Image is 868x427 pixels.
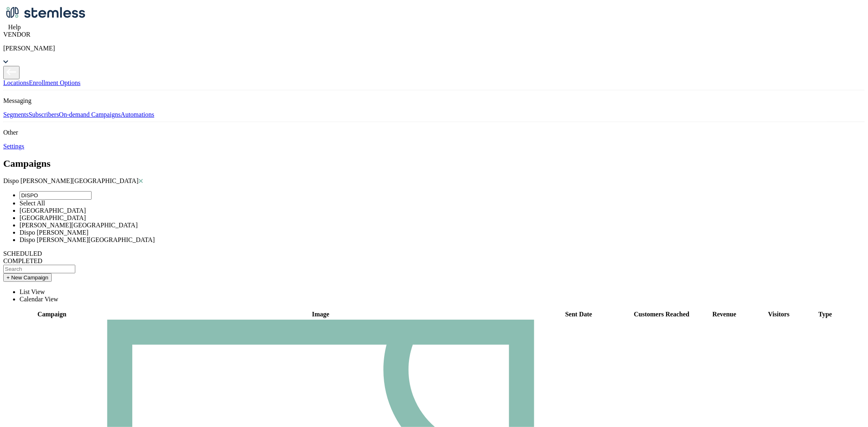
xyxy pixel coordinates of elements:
img: icon-close-accent-8a337256.svg [139,179,143,183]
label: Visitors [768,311,790,318]
li: Dispo [PERSON_NAME] [20,229,865,236]
label: Customers Reached [634,311,689,318]
li: List View [20,288,865,296]
label: Sent Date [565,311,596,318]
label: Revenue [713,311,737,318]
label: Image [312,311,330,318]
h2: Campaigns [3,158,865,169]
img: logo-dark-0685b13c.svg [3,3,85,22]
li: Dispo [PERSON_NAME][GEOGRAPHIC_DATA] [20,236,865,244]
button: + New Campaign [3,273,52,282]
a: On-demand Campaigns [59,111,121,118]
p: Other [3,129,865,136]
a: Settings [3,143,24,150]
a: Segments [3,111,28,118]
span: Help [8,24,21,30]
img: icon_down-arrow-small-66adaf34.svg [3,59,8,64]
li: Select All [20,200,865,207]
span: Dispo [PERSON_NAME][GEOGRAPHIC_DATA] [3,177,143,184]
a: Enrollment Options [29,79,81,86]
a: Subscribers [28,111,59,118]
input: Search [20,191,92,200]
div: COMPLETED [3,257,865,265]
li: [PERSON_NAME][GEOGRAPHIC_DATA] [20,222,865,229]
img: icon-arrow-back-accent-c549486e.svg [7,67,16,77]
img: icon-help-white-03924b79.svg [3,24,8,29]
iframe: Chat Widget [827,388,868,427]
a: Locations [3,79,29,86]
label: Type [818,311,832,318]
li: [GEOGRAPHIC_DATA] [20,214,865,222]
p: [PERSON_NAME] [3,45,865,52]
li: [GEOGRAPHIC_DATA] [20,207,865,214]
li: Calendar View [20,296,865,303]
span: + New Campaign [7,274,48,281]
img: icon-sort-1e1d7615.svg [592,314,596,316]
div: SCHEDULED [3,250,865,257]
a: Automations [120,111,154,118]
p: Messaging [3,97,865,105]
label: Campaign [37,311,66,318]
div: VENDOR [3,31,865,38]
input: Search [3,265,75,273]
